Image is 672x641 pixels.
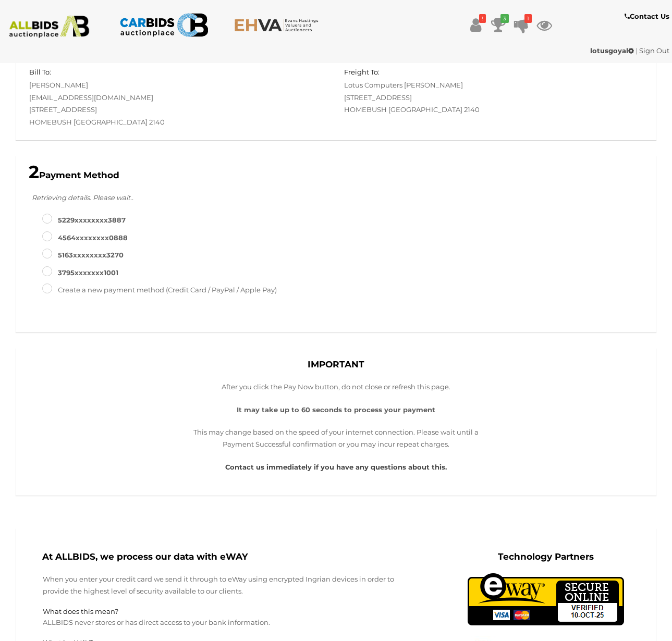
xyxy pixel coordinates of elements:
p: ALLBIDS never stores or has direct access to your bank information. [43,617,420,628]
div: [PERSON_NAME] [EMAIL_ADDRESS][DOMAIN_NAME] [STREET_ADDRESS] HOMEBUSH [GEOGRAPHIC_DATA] 2140 [21,66,336,128]
i: ! [479,14,486,23]
label: 3795XXXXXXX1001 [42,267,118,279]
div: Lotus Computers [PERSON_NAME] [STREET_ADDRESS] HOMEBUSH [GEOGRAPHIC_DATA] 2140 [336,66,651,116]
i: Retrieving details. Please wait.. [32,193,133,202]
span: 2 [29,161,39,183]
b: Payment Method [29,170,119,180]
a: ! [468,16,483,34]
h5: Freight To: [344,68,380,76]
b: Technology Partners [498,551,594,562]
img: ALLBIDS.com.au [5,16,94,38]
p: After you click the Pay Now button, do not close or refresh this page. [193,381,479,393]
label: 5229XXXXXXXX3887 [42,214,126,226]
a: 3 [491,16,506,34]
h5: What does this mean? [43,608,420,615]
img: EHVA.com.au [234,18,323,32]
b: At ALLBIDS, we process our data with eWAY [42,551,248,562]
p: This may change based on the speed of your internet connection. Please wait until a Payment Succe... [193,426,479,451]
b: Contact Us [625,12,669,20]
span: | [636,46,638,55]
label: Create a new payment method (Credit Card / PayPal / Apple Pay) [42,284,277,296]
strong: lotusgoyal [590,46,634,55]
b: IMPORTANT [308,359,364,369]
a: Contact Us [625,10,672,22]
a: 1 [514,16,529,34]
h5: Bill To: [29,68,51,76]
a: lotusgoyal [590,46,636,55]
label: 5163XXXXXXXX3270 [42,249,124,261]
img: CARBIDS.com.au [119,10,209,40]
i: 3 [500,14,509,23]
i: 1 [524,14,532,23]
a: Sign Out [639,46,669,55]
img: eWAY Payment Gateway [468,573,624,625]
a: Contact us immediately if you have any questions about this. [225,463,447,471]
strong: It may take up to 60 seconds to process your payment [237,405,435,414]
p: When you enter your credit card we send it through to eWay using encrypted Ingrian devices in ord... [43,573,420,598]
label: 4564XXXXXXXX0888 [42,232,128,244]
